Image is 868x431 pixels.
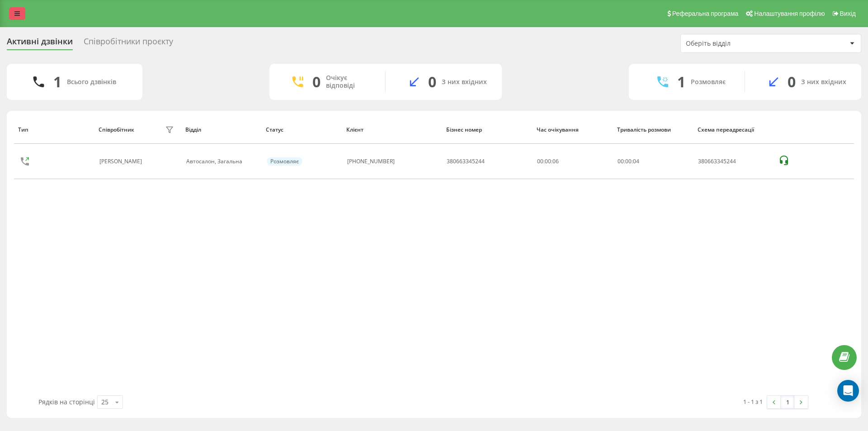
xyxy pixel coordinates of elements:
div: 380663345244 [447,158,485,165]
div: Співробітники проєкту [84,37,173,51]
div: Розмовляє [691,78,726,86]
div: Співробітник [99,127,134,133]
a: 1 [781,396,794,408]
div: З них вхідних [442,78,487,86]
div: Тип [18,127,90,133]
span: Налаштування профілю [754,10,825,17]
div: 00:00:06 [537,158,608,165]
div: 25 [101,398,108,407]
span: Вихід [840,10,856,17]
div: Відділ [185,127,257,133]
div: Статус [266,127,338,133]
div: 1 [677,73,685,90]
div: [PERSON_NAME] [99,158,144,165]
span: Рядків на сторінці [38,398,95,406]
div: 0 [428,73,436,90]
span: 04 [633,157,639,165]
div: 1 [53,73,61,90]
div: Розмовляє [267,157,302,166]
div: Активні дзвінки [7,37,73,51]
div: Бізнес номер [446,127,528,133]
div: Всього дзвінків [67,78,116,86]
div: Схема переадресації [698,127,769,133]
div: З них вхідних [801,78,846,86]
span: 00 [625,157,632,165]
div: Оберіть відділ [686,40,794,47]
div: 0 [788,73,796,90]
span: 00 [618,157,624,165]
div: 0 [312,73,321,90]
div: Автосалон, Загальна [186,158,257,165]
div: Час очікування [537,127,609,133]
div: Очікує відповіді [326,74,372,90]
div: [PHONE_NUMBER] [347,158,395,165]
div: : : [618,158,639,165]
div: Open Intercom Messenger [837,380,859,402]
div: Тривалість розмови [617,127,689,133]
div: Клієнт [346,127,438,133]
div: 1 - 1 з 1 [743,397,763,406]
span: Реферальна програма [672,10,739,17]
div: 380663345244 [698,158,769,165]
